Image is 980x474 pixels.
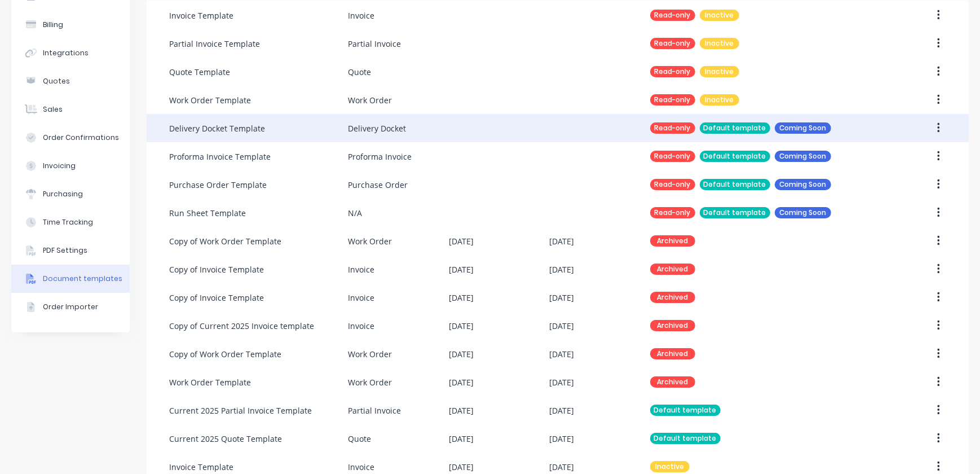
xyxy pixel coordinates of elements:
[650,207,695,218] div: Read-only
[169,405,312,416] div: Current 2025 Partial Invoice Template
[348,264,374,275] div: Invoice
[549,461,574,473] div: [DATE]
[650,38,695,49] div: Read-only
[169,320,314,332] div: Copy of Current 2025 Invoice template
[348,348,392,360] div: Work Order
[549,405,574,416] div: [DATE]
[449,235,474,247] div: [DATE]
[348,10,374,21] div: Invoice
[43,76,70,86] div: Quotes
[650,348,695,359] div: Archived
[43,189,83,199] div: Purchasing
[169,264,264,275] div: Copy of Invoice Template
[549,264,574,275] div: [DATE]
[650,320,695,331] div: Archived
[775,122,831,134] div: Coming Soon
[549,292,574,304] div: [DATE]
[348,122,406,134] div: Delivery Docket
[11,95,130,124] button: Sales
[775,151,831,162] div: Coming Soon
[700,122,770,134] div: Default template
[169,122,265,134] div: Delivery Docket Template
[549,320,574,332] div: [DATE]
[650,264,695,275] div: Archived
[11,11,130,39] button: Billing
[43,48,89,58] div: Integrations
[11,67,130,95] button: Quotes
[169,66,230,78] div: Quote Template
[449,264,474,275] div: [DATE]
[11,293,130,321] button: Order Importer
[449,376,474,388] div: [DATE]
[449,320,474,332] div: [DATE]
[700,179,770,190] div: Default template
[650,405,721,416] div: Default template
[348,461,374,473] div: Invoice
[11,208,130,236] button: Time Tracking
[43,161,76,171] div: Invoicing
[11,236,130,265] button: PDF Settings
[650,433,721,444] div: Default template
[43,20,63,30] div: Billing
[348,320,374,332] div: Invoice
[348,207,362,219] div: N/A
[43,245,87,256] div: PDF Settings
[449,348,474,360] div: [DATE]
[11,180,130,208] button: Purchasing
[449,405,474,416] div: [DATE]
[650,179,695,190] div: Read-only
[650,292,695,303] div: Archived
[650,151,695,162] div: Read-only
[549,433,574,445] div: [DATE]
[449,433,474,445] div: [DATE]
[43,217,93,227] div: Time Tracking
[775,207,831,218] div: Coming Soon
[650,94,695,106] div: Read-only
[43,302,98,312] div: Order Importer
[549,376,574,388] div: [DATE]
[700,94,739,106] div: Inactive
[169,292,264,304] div: Copy of Invoice Template
[43,104,63,115] div: Sales
[700,66,739,77] div: Inactive
[348,151,412,163] div: Proforma Invoice
[169,376,251,388] div: Work Order Template
[650,461,690,472] div: Inactive
[449,292,474,304] div: [DATE]
[11,265,130,293] button: Document templates
[700,10,739,21] div: Inactive
[169,179,267,191] div: Purchase Order Template
[348,292,374,304] div: Invoice
[11,124,130,152] button: Order Confirmations
[650,122,695,134] div: Read-only
[775,179,831,190] div: Coming Soon
[348,38,401,50] div: Partial Invoice
[650,66,695,77] div: Read-only
[169,235,281,247] div: Copy of Work Order Template
[169,94,251,106] div: Work Order Template
[169,207,246,219] div: Run Sheet Template
[700,151,770,162] div: Default template
[549,348,574,360] div: [DATE]
[11,152,130,180] button: Invoicing
[549,235,574,247] div: [DATE]
[11,39,130,67] button: Integrations
[43,133,119,143] div: Order Confirmations
[348,235,392,247] div: Work Order
[700,207,770,218] div: Default template
[650,376,695,388] div: Archived
[169,151,271,163] div: Proforma Invoice Template
[348,433,371,445] div: Quote
[700,38,739,49] div: Inactive
[348,94,392,106] div: Work Order
[169,348,281,360] div: Copy of Work Order Template
[169,38,260,50] div: Partial Invoice Template
[43,274,122,284] div: Document templates
[348,376,392,388] div: Work Order
[348,66,371,78] div: Quote
[650,235,695,247] div: Archived
[348,405,401,416] div: Partial Invoice
[650,10,695,21] div: Read-only
[169,10,233,21] div: Invoice Template
[348,179,408,191] div: Purchase Order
